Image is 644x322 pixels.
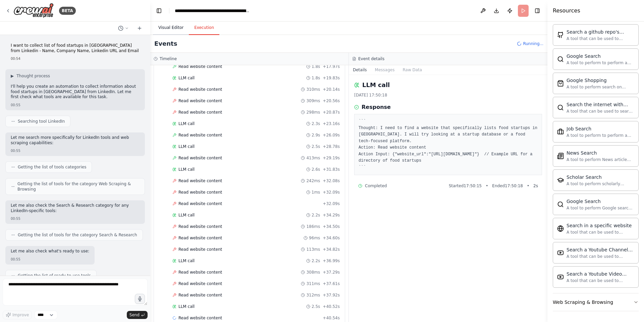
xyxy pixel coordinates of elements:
div: A tool to perform search on Google shopping with a search_query. [567,84,634,90]
span: Read website content [178,270,222,275]
div: Search a github repo's content [567,29,634,35]
span: Read website content [178,281,222,286]
div: BETA [59,7,76,15]
span: Read website content [178,315,222,321]
span: • [527,183,529,189]
span: 310ms [306,87,320,92]
button: Messages [371,65,399,75]
span: 113ms [306,247,320,252]
span: + 37.29s [323,270,340,275]
span: 2.2s [312,258,320,264]
span: Read website content [178,224,222,229]
div: A tool that can be used to search the internet with a search_query. Supports different search typ... [567,109,634,114]
button: Visual Editor [153,21,189,35]
span: + 40.52s [323,304,340,309]
div: A tool to perform to perform a Google search with a search_query. [567,60,634,66]
span: LLM call [178,167,195,172]
span: LLM call [178,258,195,264]
div: Search the internet with Serper [567,101,634,108]
button: Send [127,311,148,319]
button: Click to speak your automation idea [135,294,145,304]
p: Let me also check what's ready to use: [11,249,89,254]
span: Getting the list of tools categories [18,164,86,170]
div: 00:55 [11,216,140,221]
span: 2.9s [312,132,320,138]
img: SerperDevTool [557,104,564,111]
div: Google Shopping [567,77,634,84]
img: SerpApiGoogleSearchTool [557,56,564,63]
span: LLM call [178,144,195,149]
div: Search a Youtube Video content [567,271,634,277]
div: A tool that can be used to semantic search a query from a github repo's content. This is not the ... [567,36,634,41]
img: SerplyJobSearchTool [557,128,564,135]
span: LLM call [178,121,195,126]
span: Improve [12,312,29,318]
span: 298ms [306,110,320,115]
div: 00:54 [11,56,140,61]
span: 311ms [306,281,320,286]
div: News Search [567,150,634,156]
div: Scholar Search [567,174,634,180]
span: + 34.50s [323,224,340,229]
span: + 29.19s [323,155,340,161]
h3: Response [362,103,391,111]
p: Let me search more specifically for LinkedIn tools and web scraping capabilities: [11,135,140,146]
span: + 20.87s [323,110,340,115]
span: 96ms [309,235,320,241]
span: 2 s [533,183,538,189]
span: + 34.29s [323,212,340,218]
nav: breadcrumb [175,7,250,14]
img: YoutubeVideoSearchTool [557,274,564,280]
span: Read website content [178,247,222,252]
span: Running... [523,41,543,46]
span: + 34.82s [323,247,340,252]
span: 186ms [306,224,320,229]
span: 1.8s [312,64,320,69]
span: + 20.56s [323,98,340,104]
span: + 17.97s [323,64,340,69]
span: 2.5s [312,304,320,309]
button: Raw Data [398,65,426,75]
div: A tool to perform News article search with a search_query. [567,157,634,162]
span: Read website content [178,292,222,298]
img: SerplyScholarSearchTool [557,177,564,184]
span: 312ms [306,292,320,298]
img: YoutubeChannelSearchTool [557,249,564,256]
p: I want to collect list of food startups in [GEOGRAPHIC_DATA] from Linkedin - Name, Company Name, ... [11,43,140,53]
button: ▶Thought process [11,73,50,79]
div: Web Scraping & Browsing [553,299,613,306]
span: Getting the list of tools for the category Search & Research [18,232,137,238]
div: A tool that can be used to semantic search a query from a Youtube Video content. [567,278,634,283]
button: Web Scraping & Browsing [553,293,639,311]
span: 309ms [306,98,320,104]
span: + 37.61s [323,281,340,286]
button: Hide right sidebar [533,6,542,15]
button: Execution [189,21,219,35]
span: + 36.99s [323,258,340,264]
span: Read website content [178,155,222,161]
span: + 32.08s [323,178,340,184]
div: Job Search [567,125,634,132]
button: Improve [3,311,32,319]
span: Thought process [16,73,50,79]
span: Getting the list of ready-to-use tools [18,273,91,278]
p: I'll help you create an automation to collect information about food startups in [GEOGRAPHIC_DATA... [11,84,140,100]
div: Google Search [567,198,634,205]
span: + 37.92s [323,292,340,298]
span: + 32.09s [323,190,340,195]
span: Read website content [178,201,222,206]
span: ▶ [11,73,14,79]
span: Read website content [178,98,222,104]
span: Read website content [178,235,222,241]
div: Google Search [567,53,634,59]
h4: Resources [553,7,580,15]
span: + 28.78s [323,144,340,149]
span: + 31.83s [323,167,340,172]
img: SerpApiGoogleShoppingTool [557,80,564,87]
div: Search a Youtube Channels content [567,246,634,253]
div: [DATE] 17:50:18 [354,92,542,98]
div: A tool that can be used to semantic search a query from a Youtube Channels content. [567,254,634,259]
div: 00:55 [11,148,140,153]
span: 1.8s [312,75,320,81]
span: Read website content [178,64,222,69]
